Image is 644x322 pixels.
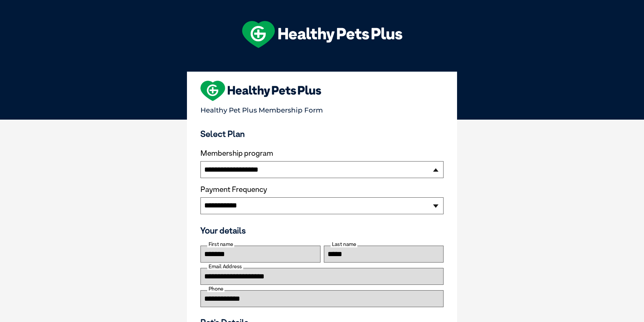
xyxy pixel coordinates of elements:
img: heart-shape-hpp-logo-large.png [200,81,321,101]
label: Email Address [207,264,243,270]
p: Healthy Pet Plus Membership Form [200,103,444,114]
label: Membership program [200,149,444,158]
label: Last name [331,241,357,247]
label: Payment Frequency [200,185,267,194]
label: Phone [207,286,224,292]
h3: Select Plan [200,129,444,139]
h3: Your details [200,225,444,236]
label: First name [207,241,234,247]
img: hpp-logo-landscape-green-white.png [242,21,402,48]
